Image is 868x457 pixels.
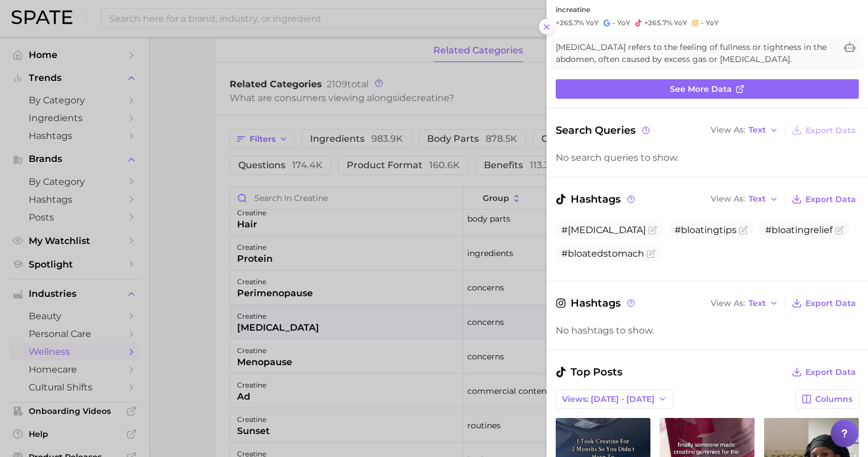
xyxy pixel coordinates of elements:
[556,364,622,380] span: Top Posts
[556,79,859,99] a: See more data
[835,226,844,235] button: Flag as miscategorized or irrelevant
[556,191,637,207] span: Hashtags
[562,394,654,404] span: Views: [DATE] - [DATE]
[789,364,859,380] button: Export Data
[586,18,599,28] span: YoY
[739,226,748,235] button: Flag as miscategorized or irrelevant
[708,123,781,138] button: View AsText
[556,5,859,14] div: in
[708,192,781,207] button: View AsText
[562,5,590,14] span: creatine
[674,18,687,28] span: YoY
[701,18,704,27] span: -
[711,127,745,133] span: View As
[613,18,615,27] span: -
[815,394,852,404] span: Columns
[556,295,637,311] span: Hashtags
[556,122,652,138] span: Search Queries
[805,126,856,135] span: Export Data
[648,226,657,235] button: Flag as miscategorized or irrelevant
[711,300,745,307] span: View As
[711,196,745,202] span: View As
[789,191,859,207] button: Export Data
[789,295,859,311] button: Export Data
[561,248,644,259] span: #bloatedstomach
[617,18,630,28] span: YoY
[561,224,646,235] span: #[MEDICAL_DATA]
[749,127,766,133] span: Text
[805,299,856,308] span: Export Data
[706,18,719,28] span: YoY
[670,84,732,94] span: See more data
[556,18,584,27] span: +265.7%
[675,224,737,235] span: #bloatingtips
[556,152,859,163] div: No search queries to show.
[795,389,859,409] button: Columns
[556,325,859,336] div: No hashtags to show.
[765,224,832,235] span: #bloatingrelief
[708,296,781,311] button: View AsText
[646,249,656,258] button: Flag as miscategorized or irrelevant
[805,195,856,204] span: Export Data
[556,389,673,409] button: Views: [DATE] - [DATE]
[556,41,836,65] span: [MEDICAL_DATA] refers to the feeling of fullness or tightness in the abdomen, often caused by exc...
[749,300,766,307] span: Text
[805,367,856,377] span: Export Data
[644,18,672,27] span: +265.7%
[749,196,766,202] span: Text
[789,122,859,138] button: Export Data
